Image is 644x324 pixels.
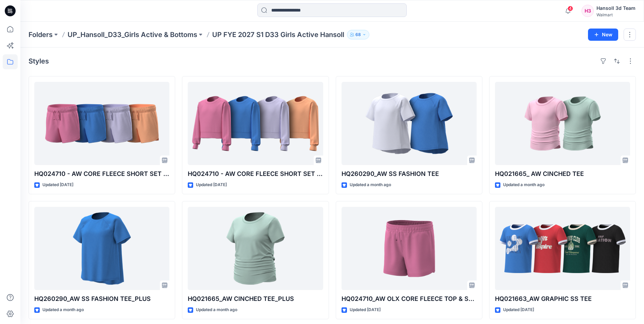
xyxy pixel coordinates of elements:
button: 68 [347,30,369,39]
div: H3 [582,5,594,17]
p: HQ260290_AW SS FASHION TEE [342,169,477,179]
a: UP_Hansoll_D33_Girls Active & Bottoms [68,30,197,39]
p: Updated [DATE] [42,181,73,188]
div: Walmart [596,12,636,17]
a: HQ024710_AW OLX CORE FLEECE TOP & SHORT SET_PLUS [342,207,477,290]
div: Hansoll 3d Team [596,4,636,12]
a: HQ260290_AW SS FASHION TEE_PLUS [34,207,169,290]
button: New [588,29,618,41]
p: HQ024710 - AW CORE FLEECE SHORT SET (BTM) [34,169,169,179]
p: Updated [DATE] [503,306,534,313]
p: HQ260290_AW SS FASHION TEE_PLUS [34,294,169,304]
p: Updated a month ago [503,181,545,188]
p: Updated a month ago [350,181,391,188]
a: HQ021663_AW GRAPHIC SS TEE [495,207,630,290]
a: HQ024710 - AW CORE FLEECE SHORT SET (TOP) [188,82,323,165]
p: HQ021665_AW CINCHED TEE_PLUS [188,294,323,304]
p: HQ024710 - AW CORE FLEECE SHORT SET (TOP) [188,169,323,179]
p: Updated [DATE] [350,306,381,313]
p: 68 [355,31,361,38]
span: 4 [568,6,573,11]
p: HQ024710_AW OLX CORE FLEECE TOP & SHORT SET_PLUS [342,294,477,304]
a: Folders [29,30,53,39]
h4: Styles [29,57,49,65]
p: HQ021663_AW GRAPHIC SS TEE [495,294,630,304]
p: Updated a month ago [196,306,237,313]
p: Updated a month ago [42,306,84,313]
a: HQ024710 - AW CORE FLEECE SHORT SET (BTM) [34,82,169,165]
p: UP FYE 2027 S1 D33 Girls Active Hansoll [212,30,344,39]
a: HQ021665_ AW CINCHED TEE [495,82,630,165]
a: HQ260290_AW SS FASHION TEE [342,82,477,165]
a: HQ021665_AW CINCHED TEE_PLUS [188,207,323,290]
p: Updated [DATE] [196,181,227,188]
p: HQ021665_ AW CINCHED TEE [495,169,630,179]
